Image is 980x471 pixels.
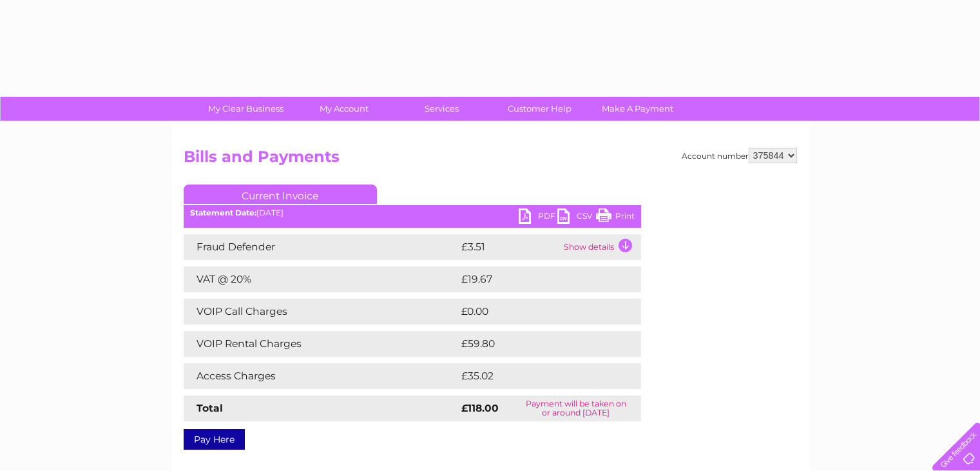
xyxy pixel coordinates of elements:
a: Make A Payment [584,97,691,121]
td: £59.80 [458,331,616,357]
td: VOIP Rental Charges [184,331,458,357]
a: Pay Here [184,429,245,450]
h2: Bills and Payments [184,148,797,172]
a: My Account [291,97,397,121]
a: CSV [557,208,596,227]
a: PDF [519,208,557,227]
a: Current Invoice [184,185,377,204]
td: £19.67 [458,266,614,292]
a: My Clear Business [193,97,299,121]
b: Statement Date: [190,208,256,217]
td: £0.00 [458,299,611,325]
td: Payment will be taken on or around [DATE] [511,396,640,421]
div: [DATE] [184,208,641,217]
td: VOIP Call Charges [184,299,458,325]
td: £35.02 [458,363,615,389]
strong: £118.00 [461,402,499,414]
td: Fraud Defender [184,234,458,260]
strong: Total [197,402,223,414]
td: £3.51 [458,234,561,260]
td: Access Charges [184,363,458,389]
a: Services [389,97,495,121]
a: Customer Help [486,97,593,121]
td: VAT @ 20% [184,266,458,292]
a: Print [596,208,635,227]
td: Show details [561,234,641,260]
div: Account number [682,148,797,163]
